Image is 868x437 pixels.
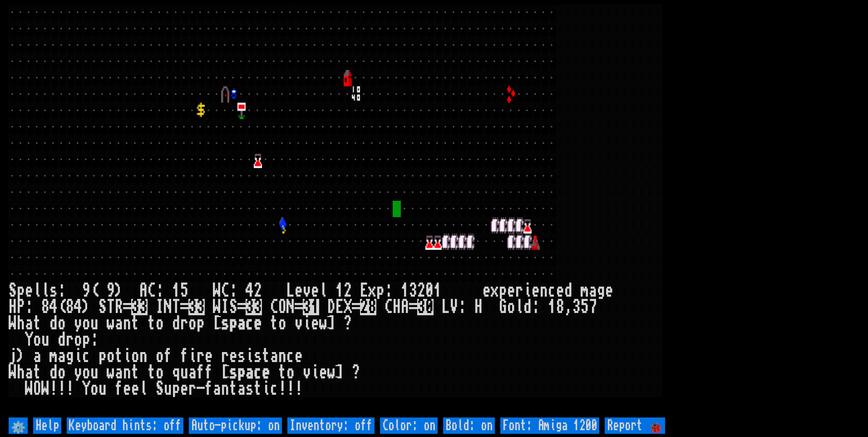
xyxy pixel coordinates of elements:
div: 1 [548,299,556,315]
div: D [327,299,335,315]
div: n [221,381,229,397]
div: ) [17,348,25,364]
div: N [164,299,172,315]
div: f [205,381,213,397]
div: w [319,315,327,332]
div: u [90,315,99,332]
div: o [131,348,139,364]
input: ⚙️ [9,417,28,434]
div: t [33,315,41,332]
div: E [335,299,344,315]
div: G [499,299,507,315]
div: a [25,364,33,381]
div: 8 [556,299,564,315]
div: o [156,315,164,332]
div: R [115,299,123,315]
div: i [262,381,270,397]
div: 2 [417,283,425,299]
div: i [523,283,532,299]
div: e [262,364,270,381]
div: w [327,364,335,381]
div: [ [221,364,229,381]
div: S [99,299,107,315]
div: d [49,315,58,332]
div: e [532,283,540,299]
div: c [82,348,90,364]
div: 1 [335,283,344,299]
div: 4 [246,283,254,299]
div: s [237,348,246,364]
div: r [221,348,229,364]
div: o [82,315,90,332]
div: t [33,364,41,381]
div: = [180,299,188,315]
div: W [213,299,221,315]
div: t [270,315,278,332]
div: E [360,283,368,299]
div: p [229,315,237,332]
div: ) [82,299,90,315]
div: S [229,299,237,315]
div: 0 [425,283,434,299]
div: a [246,364,254,381]
div: n [139,348,148,364]
div: o [278,315,286,332]
div: a [237,315,246,332]
div: o [82,364,90,381]
div: a [213,381,221,397]
div: p [197,315,205,332]
div: 2 [254,283,262,299]
div: u [180,364,188,381]
div: 1 [401,283,409,299]
div: : [25,299,33,315]
div: n [278,348,286,364]
div: f [164,348,172,364]
div: 1 [434,283,442,299]
div: r [197,348,205,364]
div: l [515,299,523,315]
div: a [115,364,123,381]
div: ! [49,381,58,397]
div: r [515,283,523,299]
div: p [82,332,90,348]
div: ] [335,364,344,381]
div: t [131,364,139,381]
div: 8 [41,299,49,315]
div: n [540,283,548,299]
div: ! [278,381,286,397]
div: e [229,348,237,364]
input: Color: on [380,417,438,434]
div: T [107,299,115,315]
div: p [99,348,107,364]
div: t [254,381,262,397]
input: Keyboard hints: off [67,417,183,434]
div: S [9,283,17,299]
input: Font: Amiga 1200 [500,417,599,434]
div: A [139,283,148,299]
div: e [295,283,303,299]
div: o [156,364,164,381]
div: r [66,332,74,348]
div: N [286,299,295,315]
div: = [352,299,360,315]
div: t [115,348,123,364]
div: ) [115,283,123,299]
div: g [66,348,74,364]
div: [ [213,315,221,332]
div: = [409,299,417,315]
div: X [344,299,352,315]
div: u [99,381,107,397]
div: p [499,283,507,299]
div: l [139,381,148,397]
div: 3 [572,299,581,315]
div: o [58,364,66,381]
input: Bold: on [443,417,495,434]
mark: 3 [188,299,197,315]
div: e [180,381,188,397]
input: Inventory: off [287,417,375,434]
div: o [58,315,66,332]
div: d [564,283,572,299]
div: : [458,299,466,315]
div: i [188,348,197,364]
div: o [188,315,197,332]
